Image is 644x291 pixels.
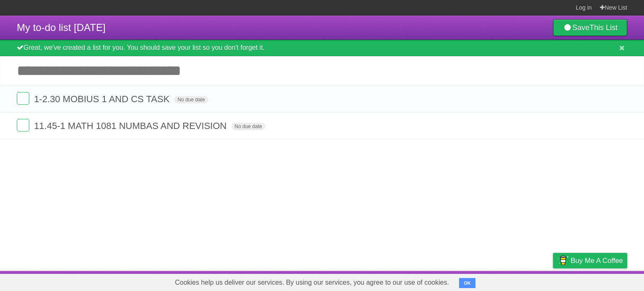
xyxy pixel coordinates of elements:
span: 1-2.30 MOBIUS 1 AND CS TASK [34,94,171,104]
a: Suggest a feature [574,273,627,289]
span: No due date [231,123,265,130]
a: Developers [469,273,503,289]
button: OK [459,278,475,288]
a: Terms [514,273,532,289]
label: Done [17,92,29,105]
b: This List [589,23,618,32]
span: No due date [174,96,208,103]
a: Buy me a coffee [553,253,627,268]
span: Cookies help us deliver our services. By using our services, you agree to our use of cookies. [166,274,457,291]
a: About [441,273,459,289]
span: My to-do list [DATE] [17,22,106,33]
span: Buy me a coffee [571,253,623,268]
span: 11.45-1 MATH 1081 NUMBAS AND REVISION [34,121,229,131]
a: Privacy [542,273,564,289]
label: Done [17,119,29,131]
img: Buy me a coffee [557,253,569,268]
a: SaveThis List [553,19,627,36]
